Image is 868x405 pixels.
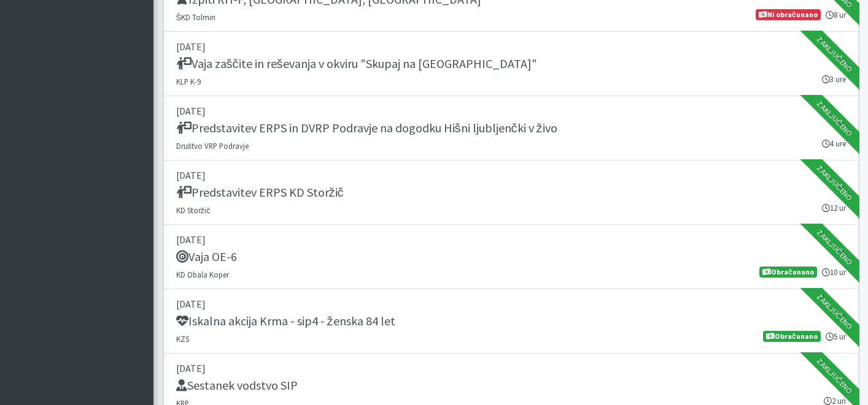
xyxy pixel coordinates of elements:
p: [DATE] [176,232,846,247]
p: [DATE] [176,39,846,54]
h5: Sestanek vodstvo SIP [176,378,298,393]
h5: Iskalna akcija Krma - sip4 - ženska 84 let [176,314,395,328]
h5: Vaja zaščite in reševanja v okviru "Skupaj na [GEOGRAPHIC_DATA]" [176,56,537,71]
h5: Vaja OE-6 [176,249,237,264]
a: [DATE] Predstavitev ERPS in DVRP Podravje na dogodku Hišni ljubljenčki v živo Društvo VRP Podravj... [163,96,859,161]
p: [DATE] [176,297,846,311]
small: KLP K-9 [176,77,201,86]
h5: Predstavitev ERPS KD Storžič [176,185,344,200]
small: KD Obala Koper [176,270,229,279]
p: [DATE] [176,104,846,118]
p: [DATE] [176,361,846,376]
h5: Predstavitev ERPS in DVRP Podravje na dogodku Hišni ljubljenčki v živo [176,121,557,135]
small: KD Storžič [176,205,211,215]
a: [DATE] Vaja OE-6 KD Obala Koper 10 ur Obračunano Zaključeno [163,225,859,289]
p: [DATE] [176,168,846,183]
span: Obračunano [763,331,820,342]
span: Obračunano [759,267,816,278]
span: Ni obračunano [756,9,820,20]
small: KZS [176,334,189,344]
small: ŠKD Tolmin [176,12,216,22]
a: [DATE] Predstavitev ERPS KD Storžič KD Storžič 12 ur Zaključeno [163,161,859,225]
a: [DATE] Iskalna akcija Krma - sip4 - ženska 84 let KZS 5 ur Obračunano Zaključeno [163,289,859,354]
a: [DATE] Vaja zaščite in reševanja v okviru "Skupaj na [GEOGRAPHIC_DATA]" KLP K-9 3 ure Zaključeno [163,32,859,96]
small: Društvo VRP Podravje [176,141,249,151]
